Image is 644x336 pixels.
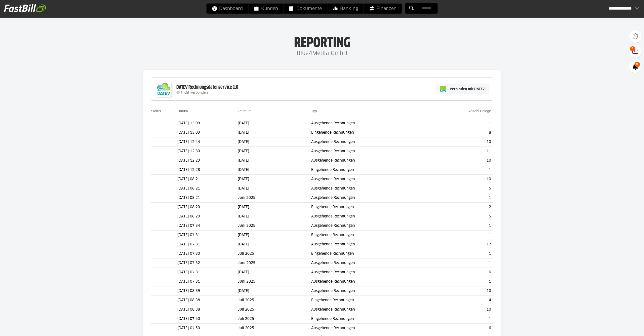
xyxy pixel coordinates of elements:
td: 5 [427,184,493,193]
td: [DATE] 08:20 [177,203,237,212]
td: Juni 2025 [238,221,311,231]
td: [DATE] [238,203,311,212]
td: 17 [427,240,493,249]
a: 1 [629,45,641,58]
td: 8 [427,128,493,137]
td: 1 [427,258,493,268]
a: Typ [311,109,317,113]
td: Ausgehende Rechnungen [311,240,427,249]
td: Juli 2025 [238,314,311,324]
td: 4 [427,296,493,305]
td: [DATE] 08:38 [177,296,237,305]
td: [DATE] 07:31 [177,231,237,240]
td: 1 [427,221,493,231]
span: Verbinden mit DATEV [450,86,485,91]
td: [DATE] [238,231,311,240]
td: [DATE] [238,175,311,184]
img: pi-datev-logo-farbig-24.svg [440,86,446,92]
td: [DATE] 08:21 [177,184,237,193]
td: 1 [427,314,493,324]
td: 11 [427,147,493,156]
td: [DATE] 08:38 [177,305,237,314]
td: Ausgehende Rechnungen [311,258,427,268]
td: [DATE] 07:31 [177,277,237,286]
img: DATEV-Datenservice Logo [154,79,174,99]
td: Eingehende Rechnungen [311,314,427,324]
td: Ausgehende Rechnungen [311,193,427,203]
td: [DATE] [238,156,311,165]
a: Status [151,109,161,113]
td: 10 [427,137,493,147]
td: [DATE] 08:21 [177,175,237,184]
div: DATEV Rechnungsdatenservice 1.0 [176,84,238,91]
td: Eingehende Rechnungen [311,203,427,212]
td: Eingehende Rechnungen [311,249,427,258]
span: Dokumente [289,4,322,14]
a: Kunden [249,4,284,14]
td: [DATE] [238,137,311,147]
td: [DATE] [238,212,311,221]
td: [DATE] [238,147,311,156]
td: [DATE] 08:20 [177,212,237,221]
td: [DATE] 12:29 [177,156,237,165]
span: Finanzen [369,4,396,14]
td: [DATE] [238,184,311,193]
td: Ausgehende Rechnungen [311,137,427,147]
td: [DATE] [238,119,311,128]
td: Ausgehende Rechnungen [311,175,427,184]
td: [DATE] [238,240,311,249]
img: sort_desc.gif [189,111,192,112]
td: [DATE] [238,165,311,175]
td: Ausgehende Rechnungen [311,119,427,128]
td: [DATE] 13:09 [177,128,237,137]
td: Juli 2025 [238,296,311,305]
a: 6 [629,60,641,73]
td: [DATE] 07:30 [177,249,237,258]
td: [DATE] [238,286,311,296]
td: Ausgehende Rechnungen [311,286,427,296]
td: [DATE] 12:44 [177,137,237,147]
td: 1 [427,249,493,258]
span: 1 [630,46,635,51]
td: 1 [427,119,493,128]
td: 6 [427,324,493,333]
td: [DATE] 07:34 [177,221,237,231]
span: Nicht verbunden [181,91,208,94]
td: [DATE] 07:50 [177,324,237,333]
td: Ausgehende Rechnungen [311,221,427,231]
td: 5 [427,212,493,221]
td: [DATE] 12:28 [177,165,237,175]
td: [DATE] 13:09 [177,119,237,128]
td: 10 [427,305,493,314]
td: [DATE] 07:31 [177,240,237,249]
td: [DATE] 07:50 [177,314,237,324]
td: [DATE] [238,268,311,277]
td: Ausgehende Rechnungen [311,147,427,156]
td: 10 [427,286,493,296]
a: Zeitraum [238,109,252,113]
a: Verbinden mit DATEV [436,84,489,94]
td: 10 [427,156,493,165]
td: Juli 2025 [238,324,311,333]
td: Ausgehende Rechnungen [311,268,427,277]
td: Juli 2025 [238,249,311,258]
td: Juli 2025 [238,305,311,314]
td: Eingehende Rechnungen [311,231,427,240]
td: [DATE] 12:30 [177,147,237,156]
span: Banking [333,4,358,14]
a: Dashboard [207,4,248,14]
td: Juni 2025 [238,193,311,203]
td: [DATE] [238,128,311,137]
td: 6 [427,268,493,277]
span: Kunden [254,4,278,14]
iframe: Öffnet ein Widget, in dem Sie weitere Informationen finden [605,321,639,333]
td: [DATE] 08:39 [177,286,237,296]
td: 1 [427,165,493,175]
a: Dokumente [284,4,327,14]
td: 1 [427,277,493,286]
a: Anzahl Belege [468,109,491,113]
td: Eingehende Rechnungen [311,296,427,305]
td: Juni 2025 [238,258,311,268]
td: Eingehende Rechnungen [311,128,427,137]
td: Ausgehende Rechnungen [311,277,427,286]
